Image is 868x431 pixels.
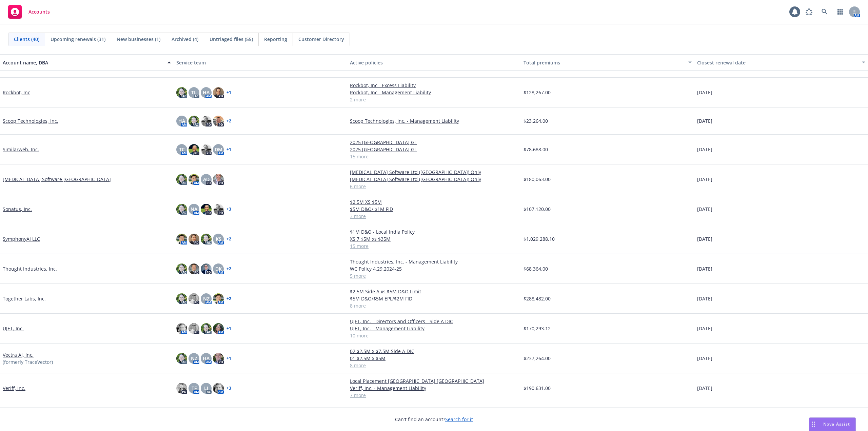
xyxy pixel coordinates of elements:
a: Thought Industries, Inc. [3,265,57,272]
span: [DATE] [697,235,712,242]
div: Drag to move [809,418,818,431]
a: 10 more [350,332,518,339]
img: photo [189,293,199,304]
span: Nova Assist [823,421,850,427]
span: AD [203,176,210,183]
span: [DATE] [697,89,712,96]
img: photo [201,234,212,244]
span: $78,688.00 [524,146,548,153]
div: Service team [176,59,344,66]
span: Upcoming renewals (31) [51,36,105,43]
span: HA [203,355,210,362]
div: Closest renewal date [697,59,858,66]
span: HA [203,89,210,96]
img: photo [201,263,212,274]
a: Rockbot, Inc - Excess Liability [350,82,518,89]
a: + 2 [226,237,231,241]
img: photo [176,87,187,98]
img: photo [201,116,212,126]
span: (formerly TraceVector) [3,358,53,366]
a: 2 more [350,96,518,103]
span: Archived (4) [172,36,198,43]
span: [DATE] [697,385,712,392]
a: SymphonyAI LLC [3,235,40,242]
a: Thought Industries, Inc. - Management Liability [350,258,518,265]
span: $68,364.00 [524,265,548,272]
img: photo [201,323,212,334]
button: Service team [174,54,347,71]
a: + 2 [226,267,231,271]
a: Search for it [445,416,473,423]
span: DM [215,146,222,153]
a: Search [818,5,831,19]
a: + 1 [226,148,231,152]
span: [DATE] [697,295,712,302]
span: Accounts [28,9,50,15]
img: photo [176,383,187,394]
a: 2025 [GEOGRAPHIC_DATA] GL [350,139,518,146]
a: Vectra AI, Inc. [3,351,34,358]
a: UJET, Inc. [3,325,24,332]
span: Untriaged files (55) [210,36,253,43]
img: photo [176,263,187,274]
a: Rockbot, Inc [3,89,30,96]
span: $170,293.12 [524,325,551,332]
span: $190,631.00 [524,385,551,392]
span: New businesses (1) [117,36,160,43]
a: 8 more [350,362,518,369]
a: Veriff, Inc. [3,385,25,392]
a: Rockbot, Inc - Management Liability [350,89,518,96]
span: [DATE] [697,117,712,124]
img: photo [213,353,224,364]
span: [DATE] [697,205,712,213]
div: Active policies [350,59,518,66]
span: $23,264.00 [524,117,548,124]
span: KS [216,235,221,242]
a: 7 more [350,392,518,399]
a: $2.5M XS $5M [350,198,518,205]
img: photo [189,116,199,126]
img: photo [201,204,212,215]
img: photo [201,144,212,155]
span: [DATE] [697,325,712,332]
a: 3 more [350,213,518,220]
span: NA [191,205,197,213]
a: Veriff, Inc. - Management Liability [350,385,518,392]
a: [MEDICAL_DATA] Software Ltd ([GEOGRAPHIC_DATA]) Only [350,169,518,176]
img: photo [189,323,199,334]
a: Similarweb, Inc. [3,146,39,153]
a: $5M D&O/ $1M FID [350,205,518,213]
button: Active policies [347,54,521,71]
span: [DATE] [697,265,712,272]
span: NZ [191,355,197,362]
a: [MEDICAL_DATA] Software Ltd ([GEOGRAPHIC_DATA]) Only [350,176,518,183]
a: Report a Bug [802,5,816,19]
a: 2025 [GEOGRAPHIC_DATA] GL [350,146,518,153]
span: HA [178,117,185,124]
img: photo [176,204,187,215]
span: [DATE] [697,176,712,183]
a: 6 more [350,183,518,190]
span: $237,264.00 [524,355,551,362]
a: Accounts [5,2,53,21]
a: + 1 [226,327,231,331]
a: 15 more [350,153,518,160]
span: $288,482.00 [524,295,551,302]
a: + 3 [226,207,231,211]
img: photo [176,323,187,334]
button: Nova Assist [809,417,856,431]
a: 8 more [350,302,518,309]
div: Total premiums [524,59,684,66]
div: Account name, DBA [3,59,163,66]
a: 15 more [350,242,518,250]
span: $128,267.00 [524,89,551,96]
a: Sonatus, Inc. [3,205,32,213]
a: XS 7 $5M xs $35M [350,235,518,242]
a: + 1 [226,356,231,360]
img: photo [189,144,199,155]
img: photo [213,323,224,334]
a: WC Policy 4.29.2024-25 [350,265,518,272]
a: $1M D&O - Local India Policy [350,228,518,235]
